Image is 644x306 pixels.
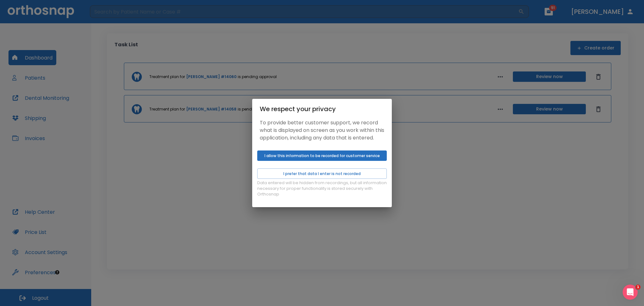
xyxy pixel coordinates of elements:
button: I allow this information to be recorded for customer service [257,150,387,161]
p: To provide better customer support, we record what is displayed on screen as you work within this... [260,119,384,142]
button: I prefer that data I enter is not recorded [257,168,387,179]
iframe: Intercom live chat [623,285,638,300]
p: Data entered will be hidden from recordings, but all information necessary for proper functionali... [257,180,387,197]
div: We respect your privacy [260,104,384,114]
span: 1 [636,285,641,290]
